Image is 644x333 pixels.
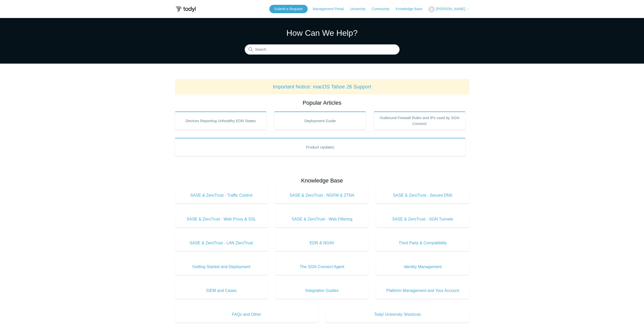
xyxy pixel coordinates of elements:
[374,112,466,130] a: Outbound Firewall Rules and IPs used by SGN Connect
[376,259,469,275] a: Identity Management
[183,216,260,222] span: SASE & ZeroTrust - Web Proxy & SSL
[269,5,308,13] a: Submit a Request
[175,211,268,227] a: SASE & ZeroTrust - Web Proxy & SSL
[245,27,400,39] h1: How Can We Help?
[183,264,260,270] span: Getting Started and Deployment
[384,288,462,294] span: Platform Management and Your Account
[313,6,349,12] a: Management Portal
[283,240,361,246] span: EDR & NGAV
[183,288,260,294] span: SIEM and Cases
[245,45,400,55] input: Search
[175,112,267,130] a: Devices Reporting Unhealthy EDR States
[183,311,311,318] span: FAQs and Other
[275,211,369,227] a: SASE & ZeroTrust - Web Filtering
[376,283,469,299] a: Platform Management and Your Account
[175,259,268,275] a: Getting Started and Deployment
[376,211,469,227] a: SASE & ZeroTrust - SGN Tunnels
[283,264,361,270] span: The SGN Connect Agent
[273,84,371,89] a: Important Notice: macOS Tahoe 26 Support
[283,216,361,222] span: SASE & ZeroTrust - Web Filtering
[175,306,318,323] a: FAQs and Other
[283,192,361,198] span: SASE & ZeroTrust - NGFW & ZTNA
[274,112,366,130] a: Deployment Guide
[175,138,466,156] a: Product Updates
[275,187,369,203] a: SASE & ZeroTrust - NGFW & ZTNA
[175,187,268,203] a: SASE & ZeroTrust - Traffic Control
[175,235,268,251] a: SASE & ZeroTrust - LAN ZeroTrust
[384,192,462,198] span: SASE & ZeroTrust - Secure DNS
[350,6,370,12] a: University
[275,259,369,275] a: The SGN Connect Agent
[376,235,469,251] a: Third Party & Compatibility
[376,187,469,203] a: SASE & ZeroTrust - Secure DNS
[334,311,462,318] span: Todyl University Shortcuts
[396,6,427,12] a: Knowledge Base
[175,176,469,185] h2: Knowledge Base
[175,5,196,14] img: Todyl Support Center Help Center home page
[175,99,469,107] h2: Popular Articles
[326,306,469,323] a: Todyl University Shortcuts
[283,288,361,294] span: Integration Guides
[372,6,395,12] a: Community
[275,235,369,251] a: EDR & NGAV
[175,283,268,299] a: SIEM and Cases
[183,240,260,246] span: SASE & ZeroTrust - LAN ZeroTrust
[384,240,462,246] span: Third Party & Compatibility
[183,192,260,198] span: SASE & ZeroTrust - Traffic Control
[436,7,465,11] span: [PERSON_NAME]
[275,283,369,299] a: Integration Guides
[384,216,462,222] span: SASE & ZeroTrust - SGN Tunnels
[428,6,469,12] button: [PERSON_NAME]
[384,264,462,270] span: Identity Management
